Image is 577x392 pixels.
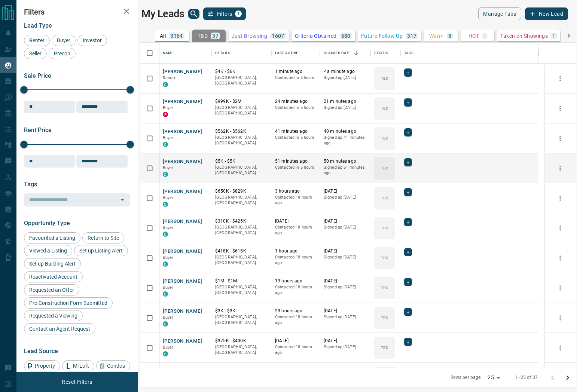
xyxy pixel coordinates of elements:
[27,326,93,332] span: Contact an Agent Request
[51,50,73,56] span: Precon
[295,33,337,39] p: Criteria Obtained
[324,43,351,64] div: Claimed Date
[275,135,316,141] p: Contacted in 5 hours
[275,75,316,81] p: Contacted in 5 hours
[275,68,316,75] p: 1 minute ago
[24,35,50,46] div: Renter
[24,323,95,334] div: Contact an Agent Request
[24,48,47,59] div: Seller
[275,195,316,206] p: Contacted 18 hours ago
[215,98,268,105] p: $999K - $2M
[324,254,367,260] p: Signed up [DATE]
[215,338,268,344] p: $375K - $400K
[141,8,184,20] h1: My Leads
[163,128,202,135] button: [PERSON_NAME]
[555,282,566,294] button: more
[70,363,92,369] span: MrLoft
[555,252,566,264] button: more
[275,284,316,296] p: Contacted 18 hours ago
[381,315,388,321] p: TBD
[404,218,412,226] div: +
[381,76,388,81] p: TBD
[381,285,388,291] p: TBD
[468,33,479,39] p: HOT
[117,195,128,205] button: Open
[80,37,104,43] span: Investor
[163,261,168,267] div: condos.ca
[188,9,199,19] button: search button
[215,165,268,176] p: [GEOGRAPHIC_DATA], [GEOGRAPHIC_DATA]
[324,284,367,290] p: Signed up [DATE]
[163,43,174,64] div: Name
[324,344,367,350] p: Signed up [DATE]
[381,135,388,141] p: TBD
[24,232,80,244] div: Favourited a Listing
[271,43,320,64] div: Last Active
[163,158,202,165] button: [PERSON_NAME]
[203,7,246,20] button: Filters1
[404,128,412,137] div: +
[215,43,230,64] div: Details
[275,43,298,64] div: Last Active
[324,188,367,195] p: [DATE]
[381,345,388,350] p: TBD
[555,103,566,114] button: more
[211,43,271,64] div: Details
[163,315,174,320] span: Buyer
[324,338,367,344] p: [DATE]
[163,82,168,87] div: condos.ca
[555,342,566,353] button: more
[27,300,110,306] span: Pre-Construction Form Submitted
[272,33,284,39] p: 1607
[27,37,47,43] span: Renter
[275,218,316,224] p: [DATE]
[215,158,268,165] p: $5K - $5K
[163,112,168,117] div: property.ca
[275,368,316,374] p: [DATE]
[49,48,76,59] div: Precon
[163,98,202,105] button: [PERSON_NAME]
[404,98,412,107] div: +
[24,7,130,16] h2: Filters
[163,68,202,76] button: [PERSON_NAME]
[163,135,174,140] span: Buyer
[478,7,521,20] button: Manage Tabs
[370,43,400,64] div: Status
[27,248,70,254] span: Viewed a Listing
[324,368,367,374] p: [DATE]
[500,33,548,39] p: Taken on Showings
[24,220,70,227] span: Opportunity Type
[27,235,78,241] span: Favourited a Listing
[163,345,174,350] span: Buyer
[52,35,76,46] div: Buyer
[163,188,202,195] button: [PERSON_NAME]
[82,232,124,244] div: Return to Site
[407,189,409,196] span: +
[215,308,268,314] p: $3K - $3K
[163,285,174,290] span: Buyer
[27,50,44,56] span: Seller
[24,310,83,321] div: Requested a Viewing
[324,165,367,176] p: Signed up 51 minutes ago
[62,360,94,371] div: MrLoft
[27,313,80,319] span: Requested a Viewing
[163,165,174,170] span: Buyer
[404,338,412,346] div: +
[404,308,412,316] div: +
[429,33,444,39] p: Warm
[163,368,202,375] button: [PERSON_NAME]
[341,33,351,39] p: 680
[324,135,367,146] p: Signed up 41 minutes ago
[560,370,575,385] button: Go to next page
[407,129,409,136] span: +
[215,218,268,224] p: $310K - $425K
[275,128,316,135] p: 41 minutes ago
[159,43,211,64] div: Name
[324,195,367,200] p: Signed up [DATE]
[215,68,268,75] p: $4K - $6K
[32,363,58,369] span: Property
[24,72,51,79] span: Sale Price
[24,297,113,309] div: Pre-Construction Form Submitted
[24,360,60,371] div: Property
[404,188,412,196] div: +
